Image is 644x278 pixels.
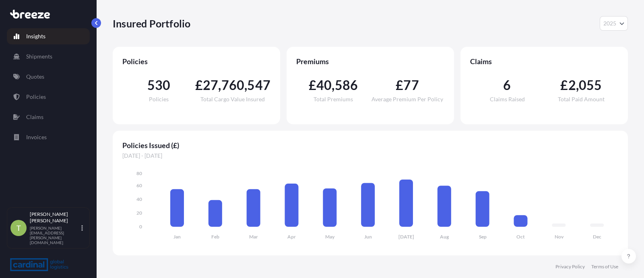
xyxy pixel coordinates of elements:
[591,263,618,270] a: Terms of Use
[593,234,601,240] tspan: Dec
[7,48,90,65] a: Shipments
[314,96,353,102] span: Total Premiums
[398,234,414,240] tspan: [DATE]
[364,234,372,240] tspan: Jun
[503,79,511,92] span: 6
[149,96,169,102] span: Policies
[195,79,203,92] span: £
[576,79,579,92] span: ,
[296,56,444,66] span: Premiums
[516,234,525,240] tspan: Oct
[122,56,270,66] span: Policies
[136,210,142,216] tspan: 20
[7,129,90,145] a: Invoices
[372,96,443,102] span: Average Premium Per Policy
[332,79,334,92] span: ,
[325,234,335,240] tspan: May
[30,211,80,224] p: [PERSON_NAME] [PERSON_NAME]
[287,234,296,240] tspan: Apr
[10,258,68,271] img: organization-logo
[122,140,618,150] span: Policies Issued (£)
[560,79,568,92] span: £
[470,56,618,66] span: Claims
[211,234,219,240] tspan: Feb
[136,182,142,188] tspan: 60
[579,79,602,92] span: 055
[603,19,616,27] span: 2025
[249,234,258,240] tspan: Mar
[490,96,525,102] span: Claims Raised
[26,73,44,81] p: Quotes
[26,113,43,121] p: Claims
[440,234,449,240] tspan: Aug
[26,32,45,40] p: Insights
[17,224,21,232] span: T
[136,196,142,202] tspan: 40
[600,16,628,31] button: Year Selector
[396,79,403,92] span: £
[568,79,576,92] span: 2
[555,234,564,240] tspan: Nov
[26,93,46,101] p: Policies
[316,79,332,92] span: 40
[147,79,171,92] span: 530
[7,89,90,105] a: Policies
[203,79,218,92] span: 27
[479,234,487,240] tspan: Sep
[7,69,90,85] a: Quotes
[173,234,181,240] tspan: Jan
[335,79,358,92] span: 586
[30,226,80,245] p: [PERSON_NAME][EMAIL_ADDRESS][PERSON_NAME][DOMAIN_NAME]
[555,263,585,270] a: Privacy Policy
[139,224,142,230] tspan: 0
[221,79,245,92] span: 760
[218,79,221,92] span: ,
[113,17,190,30] p: Insured Portfolio
[244,79,247,92] span: ,
[7,28,90,44] a: Insights
[403,79,419,92] span: 77
[200,96,265,102] span: Total Cargo Value Insured
[122,152,618,160] span: [DATE] - [DATE]
[26,52,52,61] p: Shipments
[7,109,90,125] a: Claims
[247,79,270,92] span: 547
[558,96,605,102] span: Total Paid Amount
[26,133,47,141] p: Invoices
[309,79,316,92] span: £
[136,170,142,176] tspan: 80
